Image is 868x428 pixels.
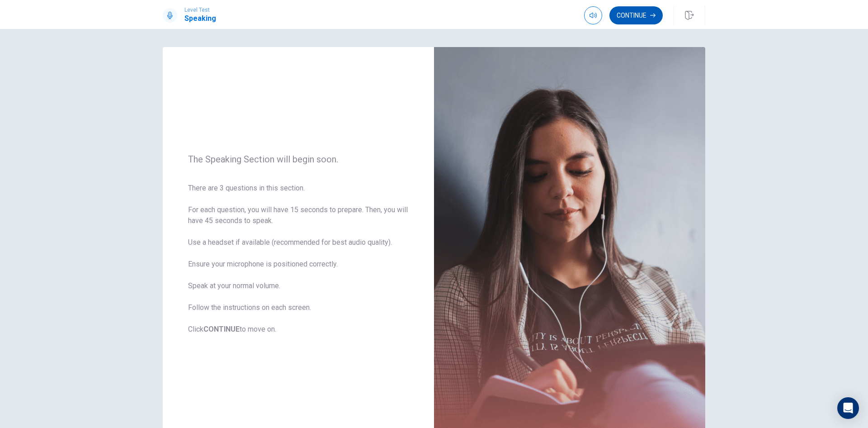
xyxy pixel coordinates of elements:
h1: Speaking [184,13,216,24]
button: Continue [609,6,663,24]
div: Open Intercom Messenger [837,397,859,419]
span: Level Test [184,7,216,13]
span: There are 3 questions in this section. For each question, you will have 15 seconds to prepare. Th... [188,183,409,335]
b: CONTINUE [203,325,240,333]
span: The Speaking Section will begin soon. [188,154,409,165]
